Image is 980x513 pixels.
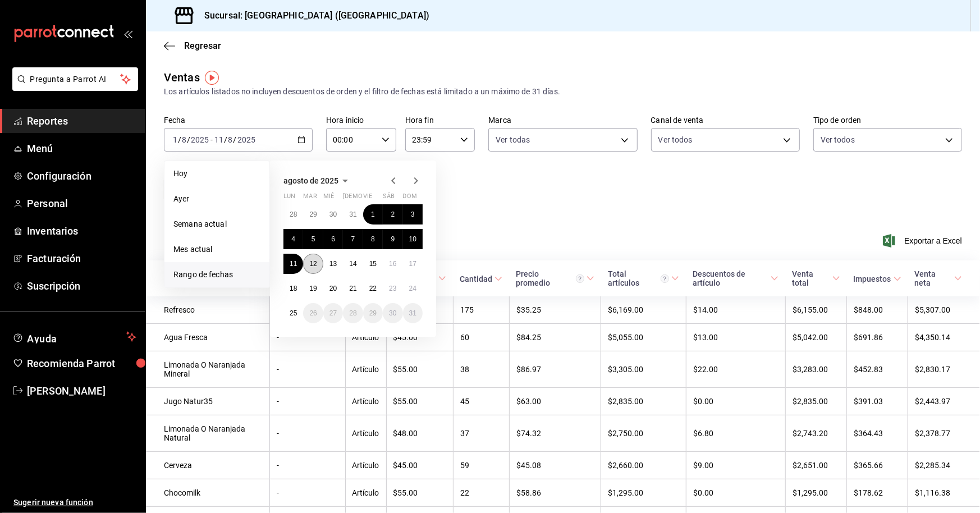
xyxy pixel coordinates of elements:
td: $2,443.97 [908,388,980,415]
td: 45 [453,388,509,415]
span: Suscripción [27,278,136,294]
td: $45.00 [386,452,453,479]
td: $4,350.14 [908,324,980,351]
button: 7 de agosto de 2025 [343,229,363,249]
td: $5,042.00 [785,324,846,351]
td: $6,155.00 [785,296,846,324]
abbr: 2 de agosto de 2025 [391,210,395,218]
input: -- [228,135,233,144]
abbr: sábado [383,193,395,204]
td: Artículo [345,324,386,351]
td: $6,169.00 [601,296,686,324]
span: Sugerir nueva función [13,497,136,509]
td: $5,307.00 [908,296,980,324]
button: 28 de agosto de 2025 [343,303,363,323]
svg: Precio promedio = Total artículos / cantidad [576,274,584,283]
span: Descuentos de artículo [693,269,778,287]
abbr: domingo [403,193,417,204]
button: 30 de agosto de 2025 [383,303,402,323]
button: 8 de agosto de 2025 [363,229,383,249]
td: $2,651.00 [785,452,846,479]
button: 22 de agosto de 2025 [363,278,383,299]
button: 16 de agosto de 2025 [383,254,402,274]
abbr: 22 de agosto de 2025 [369,285,377,292]
span: Total artículos [608,269,680,287]
input: ---- [190,135,209,144]
td: $48.00 [386,415,453,452]
button: 24 de agosto de 2025 [403,278,423,299]
span: Ayuda [27,330,122,343]
td: $86.97 [509,351,601,388]
td: $3,305.00 [601,351,686,388]
span: Venta total [792,269,840,287]
td: $5,055.00 [601,324,686,351]
div: Total artículos [608,269,670,287]
button: Exportar a Excel [885,234,962,248]
td: Agua Fresca [146,324,270,351]
button: 17 de agosto de 2025 [403,254,423,274]
button: 18 de agosto de 2025 [283,278,303,299]
span: Ver todas [496,134,530,145]
td: $6.80 [686,415,785,452]
div: Cantidad [460,274,492,283]
abbr: 15 de agosto de 2025 [369,260,377,268]
abbr: 24 de agosto de 2025 [409,285,416,292]
svg: El total artículos considera cambios de precios en los artículos así como costos adicionales por ... [661,274,669,283]
abbr: 10 de agosto de 2025 [409,235,416,243]
td: Limonada O Naranjada Mineral [146,351,270,388]
span: / [233,135,237,144]
button: 11 de agosto de 2025 [283,254,303,274]
td: $58.86 [509,479,601,507]
span: Rango de fechas [173,269,260,281]
td: $364.43 [847,415,908,452]
abbr: martes [303,193,317,204]
abbr: 18 de agosto de 2025 [290,285,297,292]
abbr: 5 de agosto de 2025 [312,235,315,243]
td: $365.66 [847,452,908,479]
span: Cantidad [460,274,502,283]
td: $63.00 [509,388,601,415]
abbr: 7 de agosto de 2025 [351,235,355,243]
span: / [178,135,181,144]
abbr: 30 de agosto de 2025 [389,309,396,317]
a: Pregunta a Parrot AI [8,81,138,93]
h3: Sucursal: [GEOGRAPHIC_DATA] ([GEOGRAPHIC_DATA]) [195,9,429,22]
td: $55.00 [386,479,453,507]
abbr: 31 de julio de 2025 [349,210,356,218]
abbr: 6 de agosto de 2025 [331,235,335,243]
div: Ventas [164,69,200,86]
label: Hora fin [405,117,475,125]
label: Hora inicio [326,117,396,125]
td: $45.08 [509,452,601,479]
div: Los artículos listados no incluyen descuentos de orden y el filtro de fechas está limitado a un m... [164,86,962,98]
td: $2,830.17 [908,351,980,388]
label: Fecha [164,117,313,125]
button: 31 de agosto de 2025 [403,303,423,323]
span: / [187,135,190,144]
abbr: lunes [283,193,295,204]
td: $1,295.00 [785,479,846,507]
span: Impuestos [854,274,901,283]
td: - [270,479,345,507]
button: 30 de julio de 2025 [323,204,343,225]
td: $45.00 [386,324,453,351]
abbr: 25 de agosto de 2025 [290,309,297,317]
td: $1,116.38 [908,479,980,507]
abbr: 13 de agosto de 2025 [329,260,337,268]
td: Refresco [146,296,270,324]
abbr: 4 de agosto de 2025 [291,235,295,243]
div: Descuentos de artículo [693,269,768,287]
td: $2,835.00 [601,388,686,415]
span: Semana actual [173,218,260,230]
td: $1,295.00 [601,479,686,507]
td: $13.00 [686,324,785,351]
abbr: 27 de agosto de 2025 [329,309,337,317]
button: 4 de agosto de 2025 [283,229,303,249]
button: 28 de julio de 2025 [283,204,303,225]
abbr: 16 de agosto de 2025 [389,260,396,268]
button: 31 de julio de 2025 [343,204,363,225]
td: Artículo [345,452,386,479]
input: -- [181,135,187,144]
td: Artículo [345,388,386,415]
